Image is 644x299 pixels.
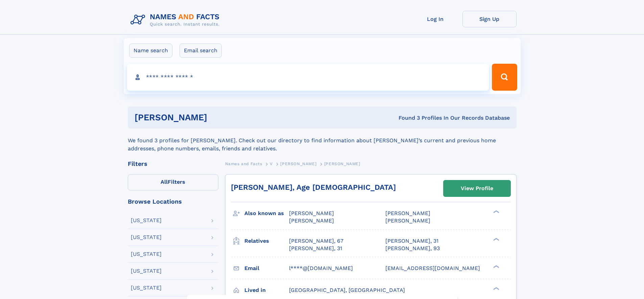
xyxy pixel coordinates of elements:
span: [PERSON_NAME] [280,161,316,166]
label: Email search [180,43,222,58]
span: [GEOGRAPHIC_DATA], [GEOGRAPHIC_DATA] [289,287,405,293]
a: Sign Up [462,11,517,27]
div: ❯ [492,237,500,241]
div: [US_STATE] [131,218,162,223]
div: [US_STATE] [131,251,162,257]
div: Browse Locations [128,199,218,205]
a: [PERSON_NAME], Age [DEMOGRAPHIC_DATA] [231,183,396,191]
div: View Profile [461,181,493,196]
span: [EMAIL_ADDRESS][DOMAIN_NAME] [385,265,480,271]
a: Log In [408,11,462,27]
h3: Lived in [244,285,289,296]
a: Names and Facts [225,159,262,168]
div: Found 3 Profiles In Our Records Database [303,114,510,122]
a: [PERSON_NAME], 31 [289,245,342,252]
a: [PERSON_NAME], 31 [385,237,438,245]
div: ❯ [492,264,500,269]
h3: Relatives [244,235,289,247]
div: [US_STATE] [131,285,162,291]
div: Filters [128,161,218,167]
span: [PERSON_NAME] [289,217,334,224]
input: search input [127,64,489,91]
img: Logo Names and Facts [128,11,225,29]
a: View Profile [444,180,510,197]
a: V [270,159,273,168]
h1: [PERSON_NAME] [135,113,303,122]
span: [PERSON_NAME] [289,210,334,216]
div: ❯ [492,286,500,291]
h3: Email [244,263,289,274]
label: Name search [129,43,172,58]
span: [PERSON_NAME] [385,210,430,216]
span: [PERSON_NAME] [324,161,360,166]
div: [US_STATE] [131,268,162,274]
div: We found 3 profiles for [PERSON_NAME]. Check out our directory to find information about [PERSON_... [128,128,517,153]
label: Filters [128,174,218,190]
a: [PERSON_NAME] [280,159,316,168]
span: V [270,161,273,166]
div: ❯ [492,210,500,214]
button: Search Button [492,64,517,91]
div: [US_STATE] [131,235,162,240]
h3: Also known as [244,208,289,219]
a: [PERSON_NAME], 67 [289,237,343,245]
span: All [161,179,168,185]
a: [PERSON_NAME], 93 [385,245,440,252]
span: [PERSON_NAME] [385,217,430,224]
